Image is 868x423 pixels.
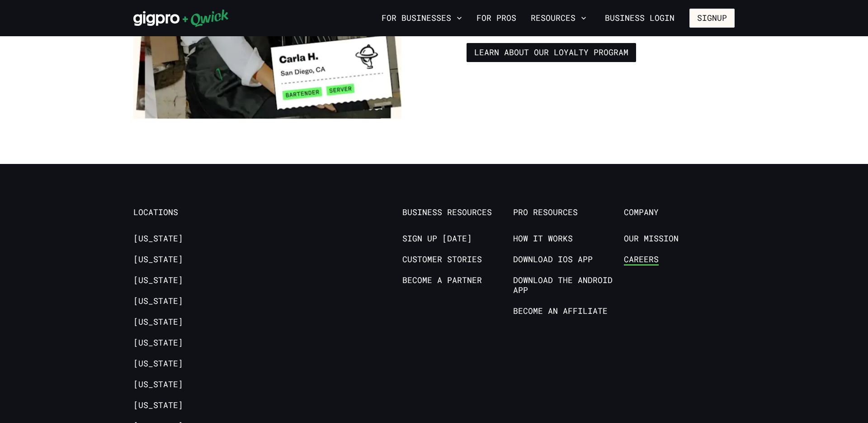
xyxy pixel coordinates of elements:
a: Careers [624,255,659,265]
a: For Pros [473,10,520,26]
span: Company [624,207,735,217]
a: Sign up [DATE] [402,234,472,245]
span: Pro Resources [513,207,624,217]
a: [US_STATE] [133,234,183,245]
a: [US_STATE] [133,317,183,328]
a: [US_STATE] [133,400,183,411]
a: Become an Affiliate [513,306,608,317]
button: Signup [689,9,735,28]
a: Become a Partner [402,275,482,286]
a: Our Mission [624,234,679,245]
a: [US_STATE] [133,296,183,307]
a: [US_STATE] [133,275,183,286]
a: Business Login [597,9,682,28]
a: Download the Android App [513,275,624,296]
a: Learn about our Loyalty Program [467,43,636,62]
a: [US_STATE] [133,255,183,265]
button: Resources [527,10,590,26]
a: How it Works [513,234,573,245]
a: [US_STATE] [133,380,183,390]
span: Locations [133,207,244,217]
span: Business Resources [402,207,513,217]
a: Download IOS App [513,255,593,265]
a: [US_STATE] [133,359,183,370]
button: For Businesses [378,10,466,26]
a: Customer stories [402,255,482,265]
a: [US_STATE] [133,338,183,349]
